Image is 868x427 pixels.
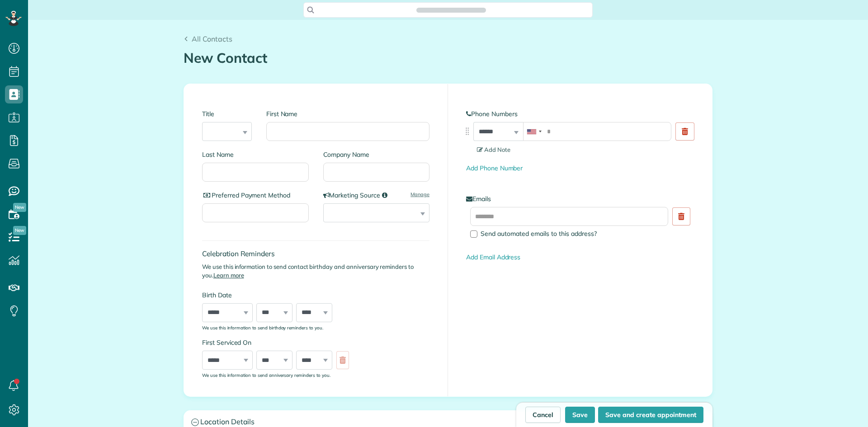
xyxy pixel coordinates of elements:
[481,230,597,238] span: Send automated emails to this address?
[462,127,472,136] img: drag_indicator-119b368615184ecde3eda3c64c821f6cf29d3e2b97b89ee44bc31753036683e5.png
[565,407,595,423] button: Save
[466,164,523,172] a: Add Phone Number
[13,203,26,212] span: New
[598,407,703,423] button: Save and create appointment
[202,109,252,118] label: Title
[477,146,510,153] span: Add Note
[202,338,354,347] label: First Serviced On
[13,226,26,235] span: New
[202,263,429,280] p: We use this information to send contact birthday and anniversary reminders to you.
[202,191,309,200] label: Preferred Payment Method
[524,122,544,141] div: United States: +1
[202,372,330,378] sub: We use this information to send anniversary reminders to you.
[466,253,520,261] a: Add Email Address
[410,191,429,198] a: Manage
[525,407,561,423] a: Cancel
[202,325,323,330] sub: We use this information to send birthday reminders to you.
[323,191,430,200] label: Marketing Source
[192,34,232,43] span: All Contacts
[466,109,694,118] label: Phone Numbers
[466,194,694,203] label: Emails
[425,5,476,14] span: Search ZenMaid…
[213,272,244,279] a: Learn more
[202,150,309,159] label: Last Name
[202,291,354,300] label: Birth Date
[266,109,429,118] label: First Name
[184,51,712,66] h1: New Contact
[323,150,430,159] label: Company Name
[202,250,429,258] h4: Celebration Reminders
[184,33,232,44] a: All Contacts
